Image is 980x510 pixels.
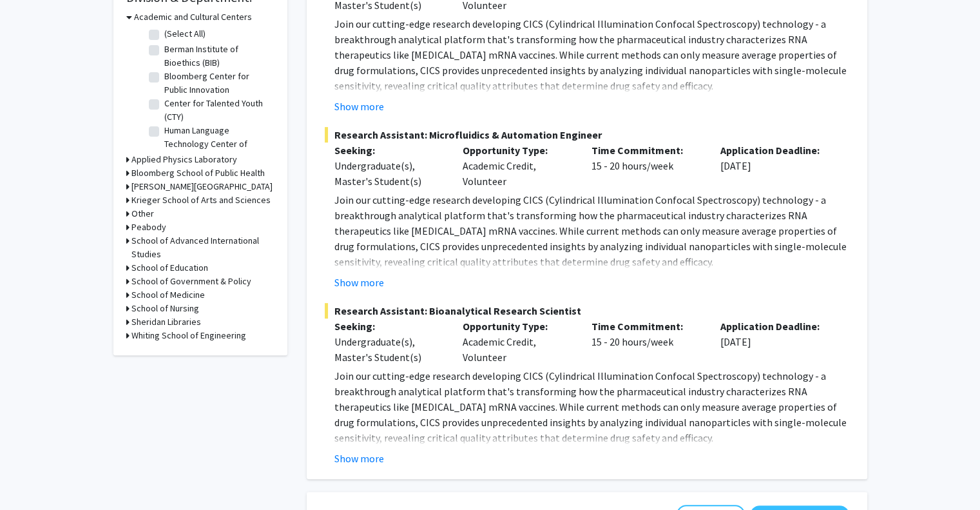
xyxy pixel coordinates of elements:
h3: School of Advanced International Studies [131,234,274,261]
div: Academic Credit, Volunteer [453,319,582,365]
span: Research Assistant: Bioanalytical Research Scientist [325,303,849,319]
p: Seeking: [334,142,444,158]
p: Opportunity Type: [463,319,572,334]
div: [DATE] [711,142,840,189]
h3: School of Nursing [131,302,199,315]
h3: School of Education [131,261,208,275]
div: 15 - 20 hours/week [582,142,711,189]
span: Research Assistant: Microfluidics & Automation Engineer [325,127,849,142]
label: Berman Institute of Bioethics (BIB) [164,43,271,70]
label: Bloomberg Center for Public Innovation [164,70,271,97]
p: Time Commitment: [591,319,701,334]
iframe: Chat [10,452,55,500]
p: Application Deadline: [720,142,830,158]
h3: Academic and Cultural Centers [134,10,252,24]
label: (Select All) [164,27,206,41]
button: Show more [334,451,384,466]
div: Academic Credit, Volunteer [453,142,582,189]
h3: Other [131,207,154,221]
p: Opportunity Type: [463,142,572,158]
h3: Bloomberg School of Public Health [131,166,265,180]
h3: Whiting School of Engineering [131,329,246,342]
label: Human Language Technology Center of Excellence (HLTCOE) [164,124,271,164]
p: Join our cutting-edge research developing CICS (Cylindrical Illumination Confocal Spectroscopy) t... [334,192,849,270]
p: Application Deadline: [720,319,830,334]
p: Time Commitment: [591,142,701,158]
div: 15 - 20 hours/week [582,319,711,365]
p: Join our cutting-edge research developing CICS (Cylindrical Illumination Confocal Spectroscopy) t... [334,16,849,93]
h3: [PERSON_NAME][GEOGRAPHIC_DATA] [131,180,273,193]
h3: School of Medicine [131,288,205,302]
p: Seeking: [334,319,444,334]
h3: Peabody [131,221,166,234]
div: Undergraduate(s), Master's Student(s) [334,158,444,189]
div: Undergraduate(s), Master's Student(s) [334,334,444,365]
p: Join our cutting-edge research developing CICS (Cylindrical Illumination Confocal Spectroscopy) t... [334,368,849,446]
div: [DATE] [711,319,840,365]
button: Show more [334,99,384,114]
label: Center for Talented Youth (CTY) [164,97,271,124]
button: Show more [334,275,384,290]
h3: Sheridan Libraries [131,315,201,329]
h3: School of Government & Policy [131,275,251,288]
h3: Applied Physics Laboratory [131,153,237,166]
h3: Krieger School of Arts and Sciences [131,193,271,207]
